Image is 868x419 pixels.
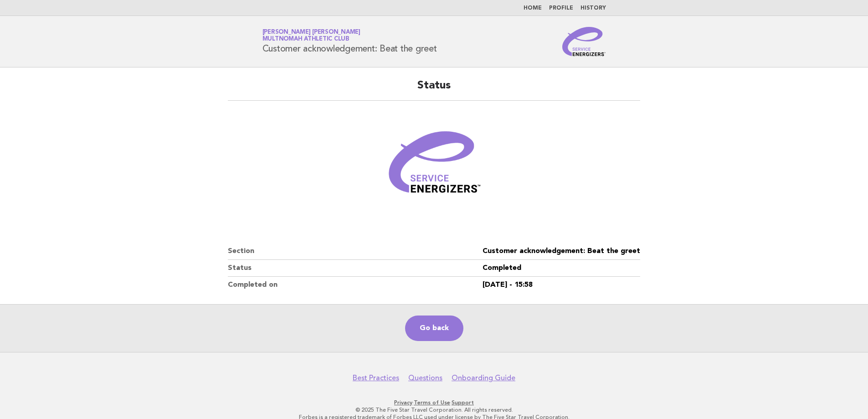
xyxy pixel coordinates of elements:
[405,316,463,341] a: Go back
[580,5,606,11] a: History
[155,406,713,414] p: © 2025 The Five Star Travel Corporation. All rights reserved.
[262,36,349,42] span: Multnomah Athletic Club
[228,260,483,277] dt: Status
[414,399,450,406] a: Terms of Use
[562,27,606,56] img: Service Energizers
[452,373,515,383] a: Onboarding Guide
[155,399,713,406] p: · ·
[228,277,483,293] dt: Completed on
[394,399,412,406] a: Privacy
[483,260,640,277] dd: Completed
[380,112,489,221] img: Verified
[452,399,474,406] a: Support
[228,78,640,101] h2: Status
[228,243,483,260] dt: Section
[353,373,399,383] a: Best Practices
[483,277,640,293] dd: [DATE] - 15:58
[262,30,437,53] h1: Customer acknowledgement: Beat the greet
[524,5,542,11] a: Home
[408,373,442,383] a: Questions
[483,243,640,260] dd: Customer acknowledgement: Beat the greet
[549,5,573,11] a: Profile
[262,29,360,42] a: [PERSON_NAME] [PERSON_NAME]Multnomah Athletic Club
